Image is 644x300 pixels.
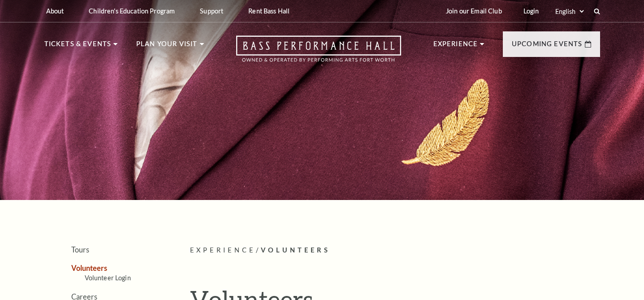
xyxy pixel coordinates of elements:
span: Experience [190,246,256,254]
p: Tickets & Events [44,39,112,55]
p: Experience [433,39,478,55]
span: Volunteers [261,246,330,254]
p: About [46,7,64,15]
a: Volunteer Login [85,274,131,282]
p: Support [200,7,223,15]
select: Select: [553,7,585,16]
p: Rent Bass Hall [248,7,290,15]
p: Plan Your Visit [136,39,198,55]
a: Volunteers [71,264,107,272]
p: Upcoming Events [512,39,583,55]
a: Tours [71,245,89,254]
p: / [190,245,600,256]
p: Children's Education Program [89,7,175,15]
